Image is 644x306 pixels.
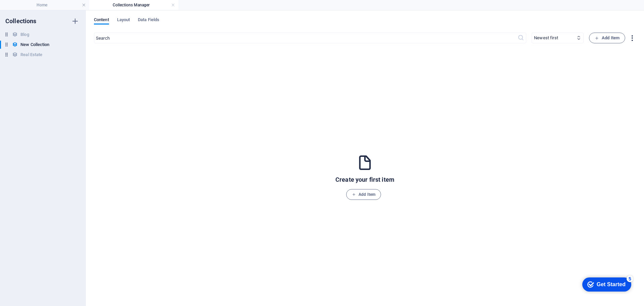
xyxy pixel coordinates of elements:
[71,17,79,25] i: Create new collection
[89,1,178,9] h4: Collections Manager
[20,7,49,13] div: Get Started
[50,1,56,8] div: 5
[117,16,130,25] span: Layout
[20,41,49,49] h6: New Collection
[138,16,159,25] span: Data Fields
[94,33,518,43] input: Search
[352,190,375,199] span: Add Item
[20,31,29,39] h6: Blog
[346,189,381,200] button: Add Item
[589,33,625,43] button: Add Item
[5,17,37,25] h6: Collections
[595,34,620,42] span: Add Item
[335,176,394,184] h6: Create your first item
[94,16,109,25] span: Content
[20,51,42,59] h6: Real Estate
[5,3,54,17] div: Get Started 5 items remaining, 0% complete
